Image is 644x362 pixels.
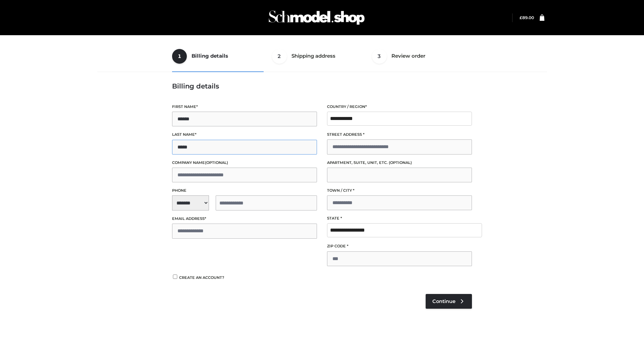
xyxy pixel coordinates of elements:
label: Country / Region [327,104,472,110]
label: Last name [172,131,317,138]
label: First name [172,104,317,110]
bdi: 89.00 [520,15,534,20]
span: (optional) [205,160,228,165]
span: £ [520,15,522,20]
a: Continue [426,294,472,309]
label: Company name [172,160,317,166]
span: Continue [432,298,455,304]
label: Street address [327,131,472,138]
label: ZIP Code [327,243,472,249]
span: (optional) [389,160,412,165]
label: Phone [172,187,317,194]
a: £89.00 [520,15,534,20]
label: Apartment, suite, unit, etc. [327,160,472,166]
h3: Billing details [172,82,472,90]
label: Town / City [327,187,472,194]
label: Email address [172,216,317,222]
label: State [327,215,472,222]
input: Create an account? [172,275,178,279]
span: Create an account? [179,275,224,280]
img: Schmodel Admin 964 [266,4,367,31]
